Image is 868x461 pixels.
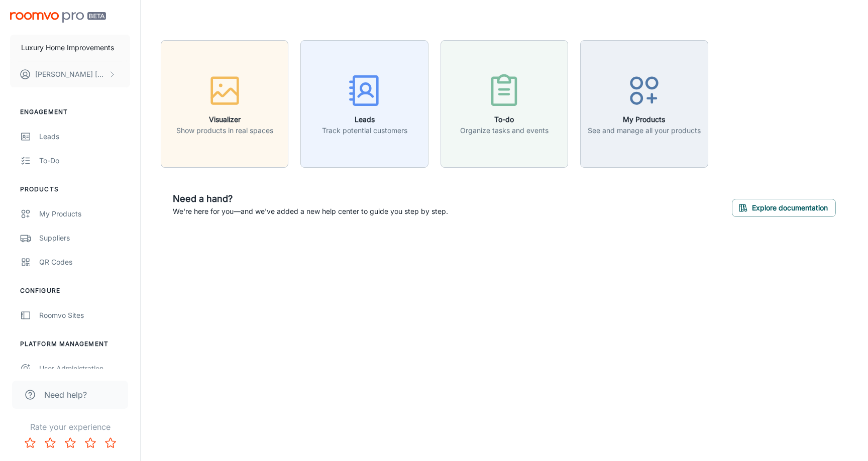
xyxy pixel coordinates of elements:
h6: To-do [460,114,549,125]
div: My Products [39,208,130,219]
p: See and manage all your products [588,125,701,136]
h6: My Products [588,114,701,125]
div: Leads [39,131,130,142]
a: Explore documentation [732,202,836,212]
p: Luxury Home Improvements [21,42,114,53]
p: Track potential customers [322,125,407,136]
button: LeadsTrack potential customers [300,40,428,168]
div: To-do [39,155,130,166]
div: QR Codes [39,257,130,268]
h6: Visualizer [176,114,273,125]
button: My ProductsSee and manage all your products [580,40,708,168]
button: To-doOrganize tasks and events [441,40,568,168]
button: [PERSON_NAME] [PERSON_NAME] [10,61,130,87]
p: Organize tasks and events [460,125,549,136]
h6: Leads [322,114,407,125]
a: My ProductsSee and manage all your products [580,98,708,108]
button: Explore documentation [732,199,836,217]
a: LeadsTrack potential customers [300,98,428,108]
p: [PERSON_NAME] [PERSON_NAME] [35,69,106,80]
p: We're here for you—and we've added a new help center to guide you step by step. [173,206,448,217]
p: Show products in real spaces [176,125,273,136]
div: Suppliers [39,233,130,244]
h6: Need a hand? [173,192,448,206]
img: Roomvo PRO Beta [10,12,106,23]
button: VisualizerShow products in real spaces [161,40,288,168]
button: Luxury Home Improvements [10,35,130,61]
a: To-doOrganize tasks and events [441,98,568,108]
